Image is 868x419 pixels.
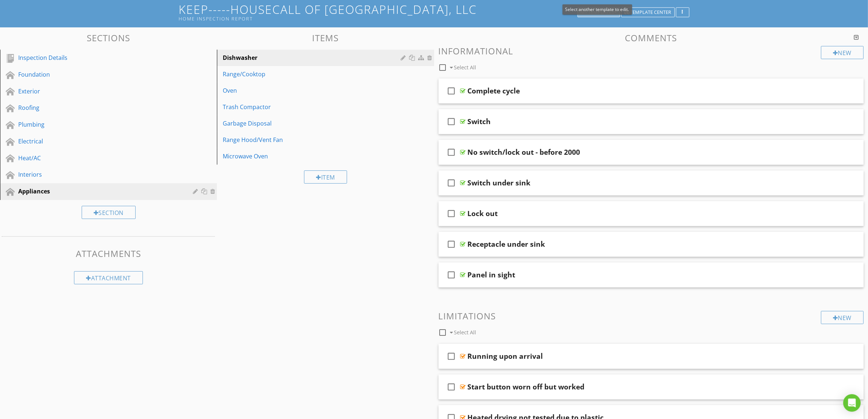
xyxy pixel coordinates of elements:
[223,70,403,78] div: Range/Cooktop
[18,154,182,162] div: Heat/AC
[223,86,403,95] div: Oven
[446,347,458,365] i: check_box_outline_blank
[179,16,580,22] div: Home Inspection Report
[223,53,403,62] div: Dishwasher
[74,271,143,284] div: Attachment
[468,87,520,95] div: Complete cycle
[446,113,458,130] i: check_box_outline_blank
[439,33,864,43] h3: Comments
[439,46,864,56] h3: Informational
[621,8,675,15] a: Template Center
[843,394,861,412] div: Open Intercom Messenger
[446,143,458,161] i: check_box_outline_blank
[18,53,182,62] div: Inspection Details
[468,352,543,361] div: Running upon arrival
[82,206,136,219] div: Section
[468,148,580,157] div: No switch/lock out - before 2000
[468,240,545,249] div: Receptacle under sink
[446,235,458,253] i: check_box_outline_blank
[18,170,182,179] div: Interiors
[454,64,476,71] span: Select All
[18,187,182,196] div: Appliances
[468,270,515,279] div: Panel in sight
[18,120,182,129] div: Plumbing
[577,7,620,18] button: My Templates
[18,103,182,112] div: Roofing
[454,329,476,336] span: Select All
[223,135,403,144] div: Range Hood/Vent Fan
[624,10,672,15] div: Template Center
[304,170,347,184] div: Item
[18,137,182,146] div: Electrical
[439,311,864,321] h3: Limitations
[446,82,458,100] i: check_box_outline_blank
[581,10,617,15] div: My Templates
[18,70,182,79] div: Foundation
[821,46,864,59] div: New
[468,383,585,391] div: Start button worn off but worked
[223,152,403,161] div: Microwave Oven
[179,3,689,22] h1: KEEP-----HouseCall of [GEOGRAPHIC_DATA], LLC
[621,7,675,18] button: Template Center
[446,174,458,192] i: check_box_outline_blank
[468,209,498,218] div: Lock out
[446,378,458,396] i: check_box_outline_blank
[217,33,434,43] h3: Items
[18,87,182,96] div: Exterior
[468,178,531,187] div: Switch under sink
[821,311,864,324] div: New
[223,103,403,111] div: Trash Compactor
[446,205,458,222] i: check_box_outline_blank
[446,266,458,284] i: check_box_outline_blank
[223,119,403,128] div: Garbage Disposal
[468,117,491,126] div: Switch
